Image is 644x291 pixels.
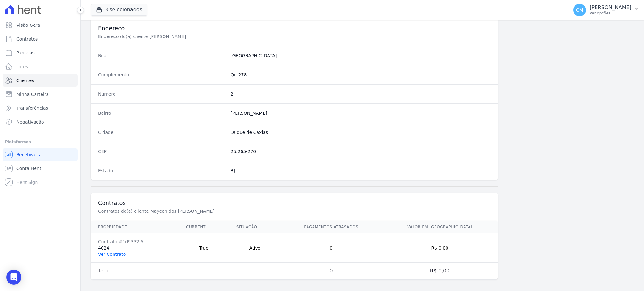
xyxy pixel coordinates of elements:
[230,129,491,135] dd: Duque de Caxias
[16,63,28,70] span: Lotes
[16,36,38,42] span: Contratos
[16,50,35,56] span: Parcelas
[16,165,41,172] span: Conta Hent
[229,221,281,233] th: Situação
[230,52,491,59] dd: [GEOGRAPHIC_DATA]
[230,148,491,155] dd: 25.265-270
[3,47,78,59] a: Parcelas
[230,110,491,116] dd: [PERSON_NAME]
[179,233,229,263] td: True
[91,4,147,16] button: 3 selecionados
[381,233,498,263] td: R$ 0,00
[229,233,281,263] td: Ativo
[381,221,498,233] th: Valor em [GEOGRAPHIC_DATA]
[5,138,75,146] div: Plataformas
[3,162,78,175] a: Conta Hent
[3,88,78,101] a: Minha Carteira
[98,72,225,78] dt: Complemento
[16,91,49,97] span: Minha Carteira
[98,129,225,135] dt: Cidade
[3,33,78,45] a: Contratos
[98,25,491,32] h3: Endereço
[6,270,21,285] div: Open Intercom Messenger
[16,22,42,28] span: Visão Geral
[3,102,78,114] a: Transferências
[98,91,225,97] dt: Número
[98,110,225,116] dt: Bairro
[98,199,491,207] h3: Contratos
[98,252,126,257] a: Ver Contrato
[281,221,381,233] th: Pagamentos Atrasados
[3,116,78,128] a: Negativação
[568,1,644,19] button: GM [PERSON_NAME] Ver opções
[230,167,491,174] dd: RJ
[91,221,179,233] th: Propriedade
[3,60,78,73] a: Lotes
[281,263,381,279] td: 0
[16,151,40,158] span: Recebíveis
[16,77,34,84] span: Clientes
[230,72,491,78] dd: Qd 278
[281,233,381,263] td: 0
[590,4,631,11] p: [PERSON_NAME]
[98,148,225,155] dt: CEP
[179,221,229,233] th: Current
[98,239,171,245] div: Contrato #1d9332f5
[576,8,583,12] span: GM
[16,105,48,111] span: Transferências
[98,208,309,214] p: Contratos do(a) cliente Maycon dos [PERSON_NAME]
[16,119,44,125] span: Negativação
[3,19,78,31] a: Visão Geral
[230,91,491,97] dd: 2
[98,167,225,174] dt: Estado
[590,11,631,16] p: Ver opções
[98,33,309,40] p: Endereço do(a) cliente [PERSON_NAME]
[91,233,179,263] td: 4024
[381,263,498,279] td: R$ 0,00
[3,74,78,87] a: Clientes
[3,148,78,161] a: Recebíveis
[98,52,225,59] dt: Rua
[91,263,179,279] td: Total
